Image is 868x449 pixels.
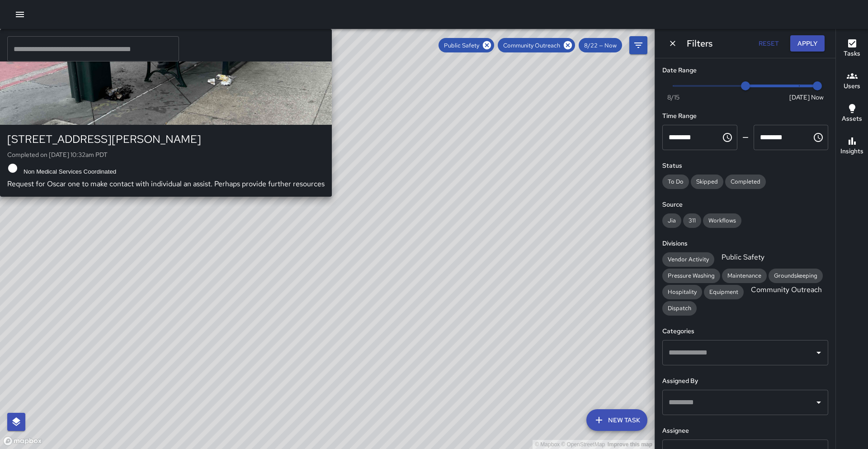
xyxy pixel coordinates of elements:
[725,178,766,185] span: Completed
[662,301,697,316] div: Dispatch
[683,213,701,228] div: 311
[769,272,823,279] span: Groundskeeping
[662,376,828,386] h6: Assigned By
[769,269,823,283] div: Groundskeeping
[498,38,575,52] div: Community Outreach
[666,37,679,50] button: Dismiss
[7,150,325,159] p: Completed on [DATE] 10:32am PDT
[836,98,868,130] button: Assets
[790,35,825,52] button: Apply
[745,285,827,299] div: Community Outreach
[662,239,828,249] h6: Divisions
[662,161,828,171] h6: Status
[662,326,828,336] h6: Categories
[662,288,702,296] span: Hospitality
[662,252,714,267] div: Vendor Activity
[811,93,824,102] span: Now
[439,38,494,52] div: Public Safety
[662,200,828,210] h6: Source
[836,130,868,163] button: Insights
[687,36,712,51] h6: Filters
[844,49,860,59] h6: Tasks
[789,93,810,102] span: [DATE]
[718,128,736,147] button: Choose time, selected time is 12:00 AM
[439,42,485,49] span: Public Safety
[662,213,681,228] div: Jia
[722,272,767,279] span: Maintenance
[745,285,827,294] span: Community Outreach
[836,33,868,65] button: Tasks
[812,396,825,409] button: Open
[691,175,723,189] div: Skipped
[691,178,723,185] span: Skipped
[667,93,679,102] span: 8/15
[809,128,827,147] button: Choose time, selected time is 11:59 PM
[579,42,622,49] span: 8/22 — Now
[662,175,689,189] div: To Do
[662,111,828,121] h6: Time Range
[662,178,689,185] span: To Do
[18,168,122,175] span: Non Medical Services Coordinated
[498,42,566,49] span: Community Outreach
[836,65,868,98] button: Users
[662,217,681,224] span: Jia
[703,217,741,224] span: Workflows
[7,132,325,147] div: [STREET_ADDRESS][PERSON_NAME]
[704,288,744,296] span: Equipment
[662,426,828,436] h6: Assignee
[662,66,828,76] h6: Date Range
[7,179,325,189] p: Request for Oscar one to make contact with individual an assist. Perhaps provide further resources
[842,114,862,124] h6: Assets
[725,175,766,189] div: Completed
[662,272,720,279] span: Pressure Washing
[844,81,860,91] h6: Users
[716,252,770,262] span: Public Safety
[716,252,770,267] div: Public Safety
[812,346,825,359] button: Open
[703,213,741,228] div: Workflows
[754,35,783,52] button: Reset
[704,285,744,299] div: Equipment
[662,269,720,283] div: Pressure Washing
[662,285,702,299] div: Hospitality
[662,304,697,312] span: Dispatch
[840,147,863,156] h6: Insights
[662,255,714,263] span: Vendor Activity
[722,269,767,283] div: Maintenance
[586,409,647,431] button: New Task
[683,217,701,224] span: 311
[629,36,647,54] button: Filters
